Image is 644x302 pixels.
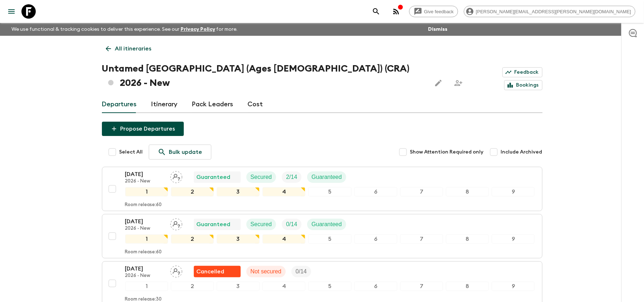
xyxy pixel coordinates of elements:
div: 3 [217,282,260,291]
div: 4 [262,187,305,196]
div: 9 [492,234,535,244]
p: 2 / 14 [286,173,297,181]
p: 2026 - New [125,273,164,279]
div: [PERSON_NAME][EMAIL_ADDRESS][PERSON_NAME][DOMAIN_NAME] [464,6,635,17]
p: Room release: 60 [125,249,162,255]
div: 1 [125,282,168,291]
div: 2 [171,282,214,291]
div: 2 [171,234,214,244]
a: Cost [248,96,263,113]
p: 2026 - New [125,226,164,232]
button: Propose Departures [102,122,184,136]
div: 7 [400,234,443,244]
span: Assign pack leader [170,220,182,226]
span: Give feedback [420,9,458,14]
p: 2026 - New [125,179,164,184]
a: Give feedback [409,6,458,17]
span: Share this itinerary [451,76,466,90]
div: 6 [354,234,397,244]
p: Guaranteed [311,173,342,181]
p: Secured [251,173,272,181]
div: 9 [492,187,535,196]
div: 9 [492,282,535,291]
a: All itineraries [102,42,156,56]
p: Secured [251,220,272,229]
div: 5 [308,282,351,291]
span: [PERSON_NAME][EMAIL_ADDRESS][PERSON_NAME][DOMAIN_NAME] [472,9,635,14]
div: 6 [354,282,397,291]
a: Feedback [502,67,542,77]
p: 0 / 14 [296,267,307,276]
button: search adventures [369,4,383,19]
div: 3 [217,234,260,244]
div: 3 [217,187,260,196]
div: 4 [262,282,305,291]
a: Pack Leaders [192,96,233,113]
p: All itineraries [115,44,152,53]
p: [DATE] [125,264,164,273]
div: Trip Fill [282,171,301,183]
div: 6 [354,187,397,196]
div: Not secured [246,266,286,277]
a: Privacy Policy [181,27,215,32]
div: Secured [246,171,276,183]
p: Room release: 60 [125,202,162,208]
p: Bulk update [169,148,202,156]
button: Edit this itinerary [431,76,446,90]
div: 5 [308,234,351,244]
p: We use functional & tracking cookies to deliver this experience. See our for more. [9,23,241,36]
a: Departures [102,96,137,113]
div: Unable to secure [194,266,241,277]
p: Guaranteed [311,220,342,229]
div: 7 [400,187,443,196]
div: 5 [308,187,351,196]
span: Assign pack leader [170,268,182,273]
div: 8 [446,187,489,196]
h1: Untamed [GEOGRAPHIC_DATA] (Ages [DEMOGRAPHIC_DATA]) (CRA) 2026 - New [102,62,426,90]
div: Trip Fill [291,266,311,277]
div: 4 [262,234,305,244]
button: Dismiss [426,24,449,34]
button: [DATE]2026 - NewAssign pack leaderGuaranteedSecuredTrip FillGuaranteed123456789Room release:60 [102,214,542,258]
p: 0 / 14 [286,220,297,229]
div: 1 [125,234,168,244]
p: [DATE] [125,217,164,226]
a: Itinerary [151,96,178,113]
button: menu [4,4,19,19]
button: [DATE]2026 - NewAssign pack leaderGuaranteedSecuredTrip FillGuaranteed123456789Room release:60 [102,167,542,211]
span: Select All [119,148,143,156]
p: Guaranteed [197,220,231,229]
span: Assign pack leader [170,173,182,179]
div: 1 [125,187,168,196]
div: 8 [446,234,489,244]
div: 2 [171,187,214,196]
span: Include Archived [501,148,542,156]
div: Secured [246,219,276,230]
a: Bulk update [149,145,211,160]
div: Trip Fill [282,219,301,230]
div: 8 [446,282,489,291]
a: Bookings [504,80,542,90]
div: 7 [400,282,443,291]
span: Show Attention Required only [410,148,484,156]
p: Not secured [251,267,281,276]
p: [DATE] [125,170,164,179]
p: Guaranteed [197,173,231,181]
p: Cancelled [197,267,225,276]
